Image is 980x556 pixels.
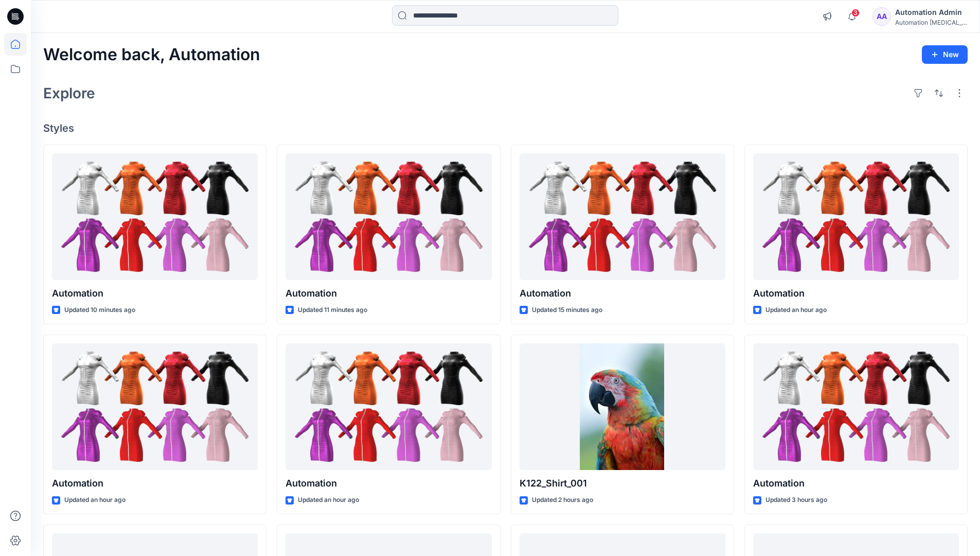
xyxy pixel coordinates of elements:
[298,495,359,506] p: Updated an hour ago
[520,476,725,491] p: K122_Shirt_001
[43,122,968,134] h4: Styles
[872,7,891,26] div: AA
[520,153,725,281] a: Automation
[64,495,126,506] p: Updated an hour ago
[753,286,959,301] p: Automation
[753,153,959,281] a: Automation
[286,476,491,491] p: Automation
[286,286,491,301] p: Automation
[52,153,258,281] a: Automation
[895,19,967,26] div: Automation [MEDICAL_DATA]...
[753,476,959,491] p: Automation
[52,343,258,471] a: Automation
[298,305,367,316] p: Updated 11 minutes ago
[532,495,593,506] p: Updated 2 hours ago
[52,286,258,301] p: Automation
[286,153,491,281] a: Automation
[52,476,258,491] p: Automation
[922,45,968,64] button: New
[64,305,135,316] p: Updated 10 minutes ago
[895,6,967,19] div: Automation Admin
[520,286,725,301] p: Automation
[851,9,860,17] span: 3
[520,343,725,471] a: K122_Shirt_001
[43,45,260,64] h2: Welcome back, Automation
[765,305,827,316] p: Updated an hour ago
[765,495,827,506] p: Updated 3 hours ago
[753,343,959,471] a: Automation
[532,305,602,316] p: Updated 15 minutes ago
[43,85,95,101] h2: Explore
[286,343,491,471] a: Automation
